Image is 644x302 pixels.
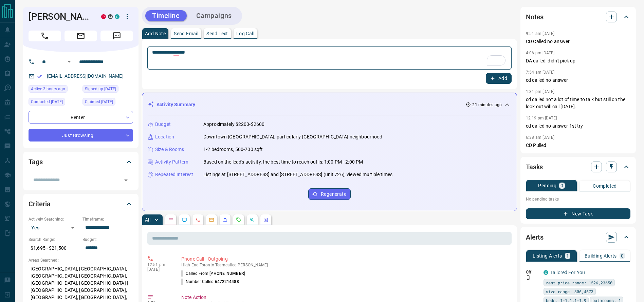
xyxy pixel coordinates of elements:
p: Search Range: [29,237,79,243]
span: Active 3 hours ago [31,86,65,92]
button: New Task [526,208,630,219]
p: Add Note [145,31,166,36]
svg: Email Verified [37,74,42,79]
button: Campaigns [189,10,239,21]
p: Send Text [206,31,228,36]
span: Claimed [DATE] [85,98,113,105]
p: 12:19 pm [DATE] [526,116,557,120]
p: Called From: [181,270,245,277]
p: 1 [566,253,569,258]
div: Just Browsing [29,129,133,141]
h2: Notes [526,12,544,22]
h2: Tags [29,156,42,167]
p: Size & Rooms [155,146,184,153]
span: Signed up [DATE] [85,86,116,92]
h1: [PERSON_NAME] [29,11,91,22]
div: Sat Aug 09 2025 [82,98,133,108]
div: Activity Summary21 minutes ago [148,98,511,111]
p: 0 [621,253,624,258]
span: [PHONE_NUMBER] [209,271,245,276]
div: Alerts [526,229,630,245]
p: Building Alerts [585,253,617,258]
h2: Criteria [29,199,51,209]
a: [EMAIL_ADDRESS][DOMAIN_NAME] [47,73,124,79]
p: Activity Pattern [155,158,188,166]
p: Pending [538,183,556,188]
span: Contacted [DATE] [31,98,63,105]
p: cd called no answer [526,77,630,84]
p: Phone Call - Outgoing [181,256,509,263]
p: Areas Searched: [29,257,133,263]
p: Location [155,133,174,140]
p: 21 minutes ago [472,102,502,108]
p: 7:54 am [DATE] [526,70,555,75]
span: Call [29,31,61,41]
div: property.ca [101,14,106,19]
div: Tags [29,154,133,170]
button: Add [486,73,512,84]
p: cd called no answer 1st try [526,122,630,130]
textarea: To enrich screen reader interactions, please activate Accessibility in Grammarly extension settings [152,50,507,67]
div: mrloft.ca [108,14,113,19]
div: Tasks [526,159,630,175]
p: No pending tasks [526,194,630,204]
div: Renter [29,111,133,124]
p: Listings at [STREET_ADDRESS] and [STREET_ADDRESS] (unit 726), viewed multiple times [203,171,392,178]
p: Repeated Interest [155,171,193,178]
p: Completed [593,184,617,188]
svg: Calls [195,217,201,223]
span: Message [100,31,133,41]
p: Actively Searching: [29,216,79,222]
button: Regenerate [308,188,351,200]
p: Number Called: [181,279,239,285]
p: Off [526,269,539,275]
p: 0 [560,183,563,188]
button: Timeline [145,10,187,21]
span: size range: 306,4673 [546,288,593,295]
span: rent price range: 1526,23650 [546,279,612,286]
p: CD Pulled [526,142,630,149]
button: Open [121,175,131,185]
p: Timeframe: [82,216,133,222]
svg: Listing Alerts [222,217,228,223]
div: Notes [526,9,630,25]
p: Budget: [82,237,133,243]
p: DA called, didn't pick up [526,57,630,64]
svg: Opportunities [250,217,255,223]
div: Sat Aug 09 2025 [82,85,133,95]
p: Log Call [236,31,254,36]
p: 4:06 pm [DATE] [526,51,555,55]
svg: Requests [236,217,241,223]
p: Activity Summary [157,101,195,108]
div: Criteria [29,196,133,212]
p: Approximately $2200-$2600 [203,121,264,128]
svg: Agent Actions [263,217,269,223]
p: 9:51 am [DATE] [526,31,555,36]
a: Tailored For You [550,270,585,275]
p: All [145,218,150,222]
svg: Push Notification Only [526,275,531,280]
p: 6:38 am [DATE] [526,135,555,140]
div: Yes [29,222,79,233]
p: Listing Alerts [533,253,562,258]
div: Thu Sep 11 2025 [29,98,79,108]
span: Email [65,31,97,41]
svg: Lead Browsing Activity [182,217,187,223]
div: Fri Sep 12 2025 [29,85,79,95]
p: Send Email [174,31,198,36]
span: 6472214488 [215,279,239,284]
p: Downtown [GEOGRAPHIC_DATA], particularly [GEOGRAPHIC_DATA] neighbourhood [203,133,382,140]
p: High End Toronto Team called [PERSON_NAME] [181,263,509,267]
p: 12:51 pm [147,262,171,267]
p: CD Called no answer [526,38,630,45]
svg: Emails [209,217,214,223]
p: [DATE] [147,267,171,272]
div: condos.ca [544,270,548,275]
p: 1-2 bedrooms, 500-700 sqft [203,146,263,153]
p: Budget [155,121,171,128]
p: Note Action [181,294,509,301]
div: condos.ca [115,14,119,19]
svg: Notes [168,217,173,223]
p: cd called not a lot of time to talk but still on the look out will call [DATE]. [526,96,630,110]
button: Open [65,58,73,66]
